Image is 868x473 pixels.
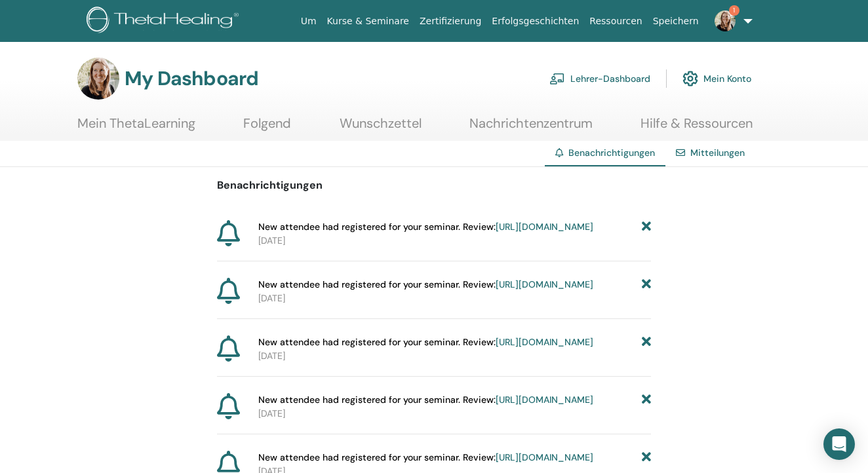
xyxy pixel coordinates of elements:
[414,9,486,33] a: Zertifizierung
[823,428,855,460] div: Open Intercom Messenger
[584,9,647,33] a: Ressourcen
[496,336,593,348] a: [URL][DOMAIN_NAME]
[258,234,651,248] p: [DATE]
[217,178,651,193] p: Benachrichtigungen
[682,67,698,90] img: cog.svg
[648,9,704,33] a: Speichern
[340,115,422,141] a: Wunschzettel
[496,451,593,463] a: [URL][DOMAIN_NAME]
[258,220,593,234] span: New attendee had registered for your seminar. Review:
[258,335,593,349] span: New attendee had registered for your seminar. Review:
[77,115,195,141] a: Mein ThetaLearning
[322,9,414,33] a: Kurse & Seminare
[496,278,593,290] a: [URL][DOMAIN_NAME]
[258,349,651,363] p: [DATE]
[715,10,736,31] img: default.jpg
[486,9,584,33] a: Erfolgsgeschichten
[568,147,655,159] span: Benachrichtigungen
[87,7,243,36] img: logo.png
[258,451,593,464] span: New attendee had registered for your seminar. Review:
[549,73,565,85] img: chalkboard-teacher.svg
[77,58,119,100] img: default.jpg
[682,64,751,93] a: Mein Konto
[549,64,650,93] a: Lehrer-Dashboard
[496,394,593,406] a: [URL][DOMAIN_NAME]
[125,67,258,90] h3: My Dashboard
[258,393,593,407] span: New attendee had registered for your seminar. Review:
[496,221,593,233] a: [URL][DOMAIN_NAME]
[258,292,651,305] p: [DATE]
[296,9,322,33] a: Um
[243,115,291,141] a: Folgend
[729,5,740,16] span: 1
[258,278,593,292] span: New attendee had registered for your seminar. Review:
[469,115,593,141] a: Nachrichtenzentrum
[258,407,651,421] p: [DATE]
[641,115,753,141] a: Hilfe & Ressourcen
[690,147,745,159] a: Mitteilungen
